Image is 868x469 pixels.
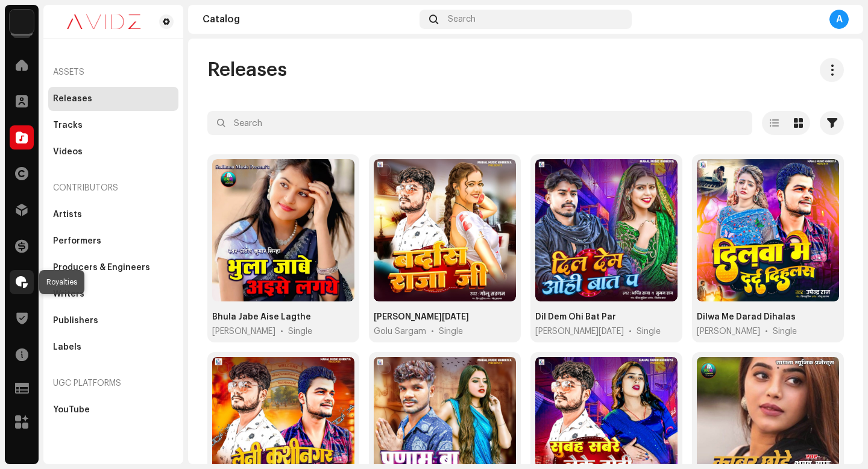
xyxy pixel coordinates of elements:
[829,10,849,29] div: A
[53,210,82,219] div: Artists
[288,326,312,338] div: Single
[374,326,426,338] span: Golu Sargam
[374,311,469,323] div: Bardas Raja Ji
[212,326,275,338] span: Santosh Kumar Sinha
[53,405,90,415] div: YouTube
[535,326,624,338] span: Arpit Raja
[637,326,661,338] div: Single
[48,309,178,333] re-m-nav-item: Publishers
[53,94,92,104] div: Releases
[53,316,98,326] div: Publishers
[48,174,178,203] re-a-nav-header: Contributors
[53,14,154,29] img: 0c631eef-60b6-411a-a233-6856366a70de
[48,369,178,398] re-a-nav-header: UGC Platforms
[629,326,632,338] span: •
[48,87,178,111] re-m-nav-item: Releases
[48,113,178,137] re-m-nav-item: Tracks
[10,10,34,34] img: 10d72f0b-d06a-424f-aeaa-9c9f537e57b6
[207,111,752,135] input: Search
[53,147,83,157] div: Videos
[48,58,178,87] re-a-nav-header: Assets
[53,289,84,299] div: Writers
[773,326,797,338] div: Single
[48,229,178,253] re-m-nav-item: Performers
[48,282,178,306] re-m-nav-item: Writers
[431,326,434,338] span: •
[439,326,463,338] div: Single
[207,58,287,82] span: Releases
[48,335,178,359] re-m-nav-item: Labels
[53,121,83,130] div: Tracks
[448,14,476,24] span: Search
[280,326,283,338] span: •
[535,311,616,323] div: Dil Dem Ohi Bat Par
[53,342,81,352] div: Labels
[765,326,768,338] span: •
[697,311,796,323] div: Dilwa Me Darad Dihalas
[53,263,150,272] div: Producers & Engineers
[48,140,178,164] re-m-nav-item: Videos
[48,256,178,280] re-m-nav-item: Producers & Engineers
[53,236,101,246] div: Performers
[48,203,178,227] re-m-nav-item: Artists
[697,326,760,338] span: Upendra Raj
[212,311,311,323] div: Bhula Jabe Aise Lagthe
[48,398,178,422] re-m-nav-item: YouTube
[203,14,415,24] div: Catalog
